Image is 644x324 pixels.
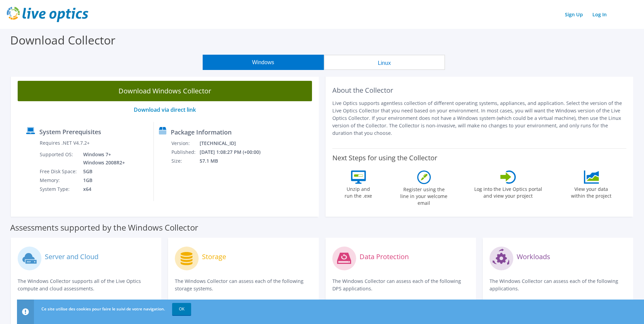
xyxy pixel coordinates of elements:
label: Storage [202,253,226,260]
td: [TECHNICAL_ID] [199,139,270,148]
a: Download Windows Collector [18,81,312,101]
td: Free Disk Space: [39,167,78,176]
label: Next Steps for using the Collector [332,154,437,162]
td: Size: [171,157,199,165]
span: Ce site utilise des cookies pour faire le suivi de votre navigation. [41,306,165,312]
h2: About the Collector [332,86,627,94]
td: System Type: [39,185,78,194]
p: Live Optics supports agentless collection of different operating systems, appliances, and applica... [332,100,627,137]
label: Server and Cloud [45,253,98,260]
label: Data Protection [360,253,409,260]
label: View your data within the project [567,184,616,199]
td: Windows 7+ Windows 2008R2+ [78,150,126,167]
label: Package Information [171,129,232,136]
button: Linux [324,55,445,70]
label: System Prerequisites [39,128,101,135]
label: Register using the line in your welcome email [399,184,449,206]
p: The Windows Collector can assess each of the following storage systems. [175,277,312,292]
td: x64 [78,185,126,194]
button: Windows [203,55,324,70]
td: [DATE] 1:08:27 PM (+00:00) [199,148,270,157]
p: The Windows Collector can assess each of the following applications. [490,277,626,292]
label: Unzip and run the .exe [343,184,374,199]
img: live_optics_svg.svg [7,7,88,22]
td: 57.1 MB [199,157,270,165]
label: Log into the Live Optics portal and view your project [474,184,542,199]
label: Requires .NET V4.7.2+ [40,140,90,146]
td: Published: [171,148,199,157]
a: Sign Up [562,10,586,19]
a: OK [172,303,191,315]
p: The Windows Collector supports all of the Live Optics compute and cloud assessments. [18,277,154,292]
label: Download Collector [10,32,115,48]
td: 5GB [78,167,126,176]
label: Assessments supported by the Windows Collector [10,224,198,231]
a: Download via direct link [134,106,196,113]
td: Supported OS: [39,150,78,167]
td: Memory: [39,176,78,185]
td: Version: [171,139,199,148]
a: Log In [589,10,610,19]
label: Workloads [517,253,550,260]
td: 1GB [78,176,126,185]
p: The Windows Collector can assess each of the following DPS applications. [332,277,469,292]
